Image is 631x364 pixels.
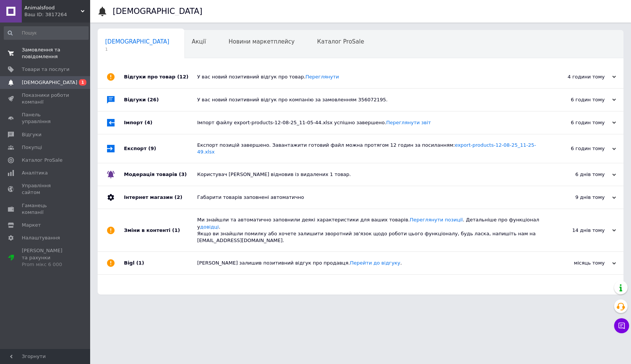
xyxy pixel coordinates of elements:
[124,66,197,88] div: Відгуки про товар
[541,194,616,201] div: 9 днів тому
[22,79,77,86] span: [DEMOGRAPHIC_DATA]
[177,74,189,80] span: (12)
[113,7,202,16] h1: [DEMOGRAPHIC_DATA]
[614,318,629,333] button: Чат з покупцем
[317,38,364,45] span: Каталог ProSale
[136,260,144,266] span: (1)
[197,194,541,201] div: Габарити товарів заповнені автоматично
[172,227,180,233] span: (1)
[124,252,197,274] div: Bigl
[22,111,69,125] span: Панель управління
[22,202,69,216] span: Гаманець компанії
[124,111,197,134] div: Імпорт
[386,120,431,125] a: Переглянути звіт
[22,92,69,105] span: Показники роботи компанії
[197,96,541,103] div: У вас новий позитивний відгук про компанію за замовленням 356072195.
[22,131,41,138] span: Відгуки
[79,79,86,86] span: 1
[22,182,69,196] span: Управління сайтом
[124,186,197,209] div: Інтернет магазин
[24,5,81,11] span: Animalsfood
[197,217,541,244] div: Ми знайшли та автоматично заповнили деякі характеристики для ваших товарів. . Детальніше про функ...
[22,144,42,151] span: Покупці
[197,74,541,80] div: У вас новий позитивний відгук про товар.
[22,261,69,268] div: Prom мікс 6 000
[4,26,89,40] input: Пошук
[24,11,90,18] div: Ваш ID: 3817264
[22,247,69,268] span: [PERSON_NAME] та рахунки
[124,209,197,251] div: Зміни в контенті
[350,260,400,266] a: Перейти до відгуку
[124,89,197,111] div: Відгуки
[541,74,616,80] div: 4 години тому
[22,66,69,73] span: Товари та послуги
[148,146,156,151] span: (9)
[541,227,616,234] div: 14 днів тому
[200,224,219,230] a: довідці
[22,235,60,241] span: Налаштування
[541,96,616,103] div: 6 годин тому
[197,142,541,155] div: Експорт позицій завершено. Завантажити готовий файл можна протягом 12 годин за посиланням:
[174,194,182,200] span: (2)
[541,119,616,126] div: 6 годин тому
[145,120,152,125] span: (4)
[179,171,187,177] span: (3)
[192,38,206,45] span: Акції
[305,74,339,80] a: Переглянути
[197,260,541,266] div: [PERSON_NAME] залишив позитивний відгук про продавця. .
[197,171,541,178] div: Користувач [PERSON_NAME] відновив із видалених 1 товар.
[22,47,69,60] span: Замовлення та повідомлення
[22,157,62,164] span: Каталог ProSale
[228,38,294,45] span: Новини маркетплейсу
[410,217,463,223] a: Переглянути позиції
[22,170,48,176] span: Аналітика
[105,38,169,45] span: [DEMOGRAPHIC_DATA]
[105,47,169,52] span: 1
[541,260,616,266] div: місяць тому
[541,171,616,178] div: 6 днів тому
[22,222,41,229] span: Маркет
[124,163,197,186] div: Модерація товарів
[124,134,197,163] div: Експорт
[148,97,159,102] span: (26)
[197,119,541,126] div: Імпорт файлу export-products-12-08-25_11-05-44.xlsx успішно завершено.
[541,145,616,152] div: 6 годин тому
